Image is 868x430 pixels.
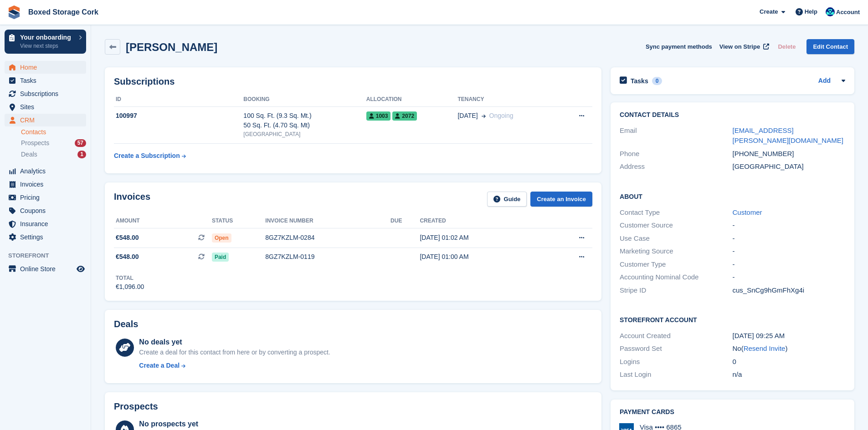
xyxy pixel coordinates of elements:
div: - [733,272,845,283]
span: Settings [20,231,75,243]
span: Pricing [20,191,75,204]
div: [PHONE_NUMBER] [733,149,845,159]
div: Stripe ID [620,285,732,296]
h2: [PERSON_NAME] [126,41,217,53]
span: Deals [21,150,37,159]
h2: Storefront Account [620,315,845,324]
div: Accounting Nominal Code [620,272,732,283]
th: ID [114,92,243,107]
h2: Subscriptions [114,76,592,87]
div: Customer Type [620,259,732,270]
a: Edit Contact [806,39,854,54]
span: €548.00 [116,252,139,262]
div: cus_SnCg9hGmFhXg4i [733,285,845,296]
button: Delete [774,39,799,54]
div: No prospects yet [139,419,334,430]
th: Invoice number [265,214,390,228]
div: [DATE] 01:02 AM [420,233,544,243]
span: Coupons [20,204,75,217]
span: View on Stripe [719,42,760,51]
a: menu [5,263,86,275]
th: Created [420,214,544,228]
p: View next steps [20,42,74,50]
div: 8GZ7KZLM-0284 [265,233,390,243]
span: €548.00 [116,233,139,243]
span: Paid [212,253,229,262]
div: Customer Source [620,220,732,231]
a: Preview store [75,263,86,274]
div: 1 [77,151,86,158]
span: Ongoing [489,112,514,119]
a: menu [5,61,86,74]
a: menu [5,101,86,113]
a: menu [5,191,86,204]
span: Analytics [20,165,75,177]
div: - [733,246,845,257]
a: Deals 1 [21,150,86,159]
a: menu [5,74,86,87]
div: 100997 [114,111,243,121]
span: Tasks [20,74,75,87]
img: stora-icon-8386f47178a22dfd0bd8f6a31ec36ba5ce8667c1dd55bd0f319d3a0aa187defe.svg [7,5,21,19]
a: Add [818,76,831,86]
div: Use Case [620,233,732,244]
span: Prospects [21,139,49,147]
span: Subscriptions [20,87,75,100]
th: Tenancy [457,92,558,107]
div: Email [620,126,732,146]
div: [GEOGRAPHIC_DATA] [243,130,366,138]
h2: Tasks [631,77,648,85]
span: Create [760,7,778,16]
p: Your onboarding [20,34,74,40]
a: menu [5,114,86,126]
a: [EMAIL_ADDRESS][PERSON_NAME][DOMAIN_NAME] [733,126,843,145]
span: Home [20,61,75,74]
a: menu [5,178,86,191]
a: Contacts [21,128,86,137]
div: - [733,233,845,244]
div: Create a Subscription [114,151,180,161]
a: menu [5,165,86,177]
span: Account [836,8,860,17]
span: Help [805,7,817,16]
a: Resend Invite [744,344,786,352]
div: - [733,220,845,231]
div: [GEOGRAPHIC_DATA] [733,162,845,172]
h2: Contact Details [620,111,845,119]
a: menu [5,204,86,217]
th: Allocation [366,92,458,107]
div: [DATE] 09:25 AM [733,331,845,341]
a: Create a Deal [139,361,330,370]
div: 0 [733,357,845,367]
div: €1,096.00 [116,282,144,292]
span: ( ) [741,344,788,352]
div: No deals yet [139,337,330,348]
span: Insurance [20,218,75,230]
span: 2072 [392,111,417,121]
a: Guide [487,192,527,207]
div: Logins [620,357,732,367]
h2: Prospects [114,401,158,412]
h2: Deals [114,319,138,329]
div: 8GZ7KZLM-0119 [265,252,390,262]
div: Create a Deal [139,361,180,370]
h2: Payment cards [620,409,845,416]
div: Password Set [620,344,732,354]
span: CRM [20,114,75,126]
a: menu [5,231,86,243]
div: Phone [620,149,732,159]
th: Amount [114,214,212,228]
div: n/a [733,369,845,380]
div: Create a deal for this contact from here or by converting a prospect. [139,348,330,357]
div: 0 [652,77,663,85]
img: Vincent [826,7,835,16]
a: Create a Subscription [114,147,186,164]
div: Account Created [620,331,732,341]
div: [DATE] 01:00 AM [420,252,544,262]
a: Prospects 57 [21,138,86,148]
div: Marketing Source [620,246,732,257]
button: Sync payment methods [646,39,712,54]
h2: About [620,192,845,201]
th: Due [390,214,420,228]
span: 1003 [366,111,391,121]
